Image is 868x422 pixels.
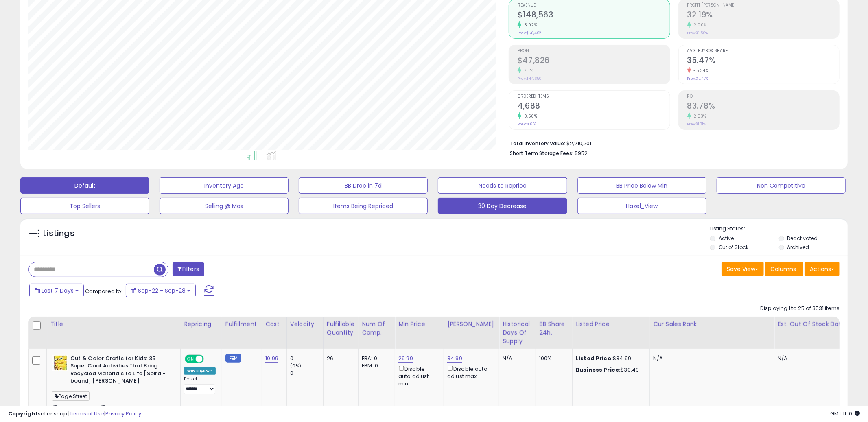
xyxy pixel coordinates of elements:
button: Last 7 Days [29,284,84,297]
div: 100% [539,355,566,362]
span: Sep-22 - Sep-28 [138,286,186,295]
div: BB Share 24h. [539,320,569,337]
small: Prev: $44,650 [518,76,542,81]
p: N/A [778,355,849,362]
div: Repricing [184,320,219,328]
small: 0.56% [521,113,538,119]
span: 2025-10-6 11:10 GMT [830,410,860,418]
div: [PERSON_NAME] [447,320,496,328]
small: Prev: 37.47% [687,76,708,81]
div: 0 [290,370,323,377]
a: Privacy Policy [105,410,141,418]
small: FBM [225,354,241,363]
h2: 35.47% [687,56,839,67]
div: Min Price [398,320,440,328]
div: Displaying 1 to 25 of 3531 items [760,305,840,313]
b: Short Term Storage Fees: [510,150,573,157]
small: 5.02% [521,22,538,28]
button: Actions [805,262,840,276]
h2: 32.19% [687,10,839,21]
b: Business Price: [576,366,621,374]
div: Historical Days Of Supply [503,320,532,345]
small: 7.11% [521,68,533,74]
span: OFF [203,355,216,362]
small: 2.00% [691,22,707,28]
button: BB Price Below Min [577,177,706,194]
small: 2.53% [691,113,707,119]
div: Cur Sales Rank [653,320,771,328]
span: $952 [575,149,588,157]
button: Items Being Repriced [299,198,428,214]
h2: 4,688 [518,101,669,112]
div: Win BuyBox * [184,367,216,375]
div: 0 [290,355,323,362]
span: Page Street [52,391,90,401]
div: Num of Comp. [362,320,391,337]
span: Revenue [518,3,669,8]
b: Total Inventory Value: [510,140,565,147]
a: 29.99 [398,354,413,363]
li: $2,210,701 [510,138,833,148]
b: Listed Price: [576,354,613,362]
div: Fulfillment [225,320,258,328]
small: -5.34% [691,68,709,74]
div: 26 [327,355,352,362]
div: Fulfillable Quantity [327,320,355,337]
small: (0%) [290,363,302,369]
b: Cut & Color Crafts for Kids: 35 Super Cool Activities That Bring Recycled Materials to Life [Spir... [70,355,169,387]
label: Active [719,235,734,242]
div: Preset: [184,376,216,395]
button: Needs to Reprice [438,177,567,194]
button: Sep-22 - Sep-28 [126,284,196,297]
span: Ordered Items [518,94,669,99]
button: Default [20,177,149,194]
div: Disable auto adjust max [447,364,493,380]
small: Prev: 31.56% [687,31,708,35]
button: BB Drop in 7d [299,177,428,194]
h2: $148,563 [518,10,669,21]
div: seller snap | | [8,410,141,418]
label: Out of Stock [719,244,748,251]
button: 30 Day Decrease [438,198,567,214]
button: Non Competitive [717,177,846,194]
div: FBA: 0 [362,355,389,362]
p: Listing States: [710,225,848,233]
div: Title [50,320,177,328]
button: Hazel_View [577,198,706,214]
button: Top Sellers [20,198,149,214]
a: Terms of Use [70,410,104,418]
small: Prev: $141,462 [518,31,541,35]
label: Deactivated [787,235,818,242]
span: Profit [PERSON_NAME] [687,3,839,8]
button: Filters [173,262,204,276]
small: Prev: 81.71% [687,122,706,127]
h5: Listings [43,228,74,239]
img: 512aXfWdASL._SL40_.jpg [52,355,68,371]
div: Est. Out Of Stock Date [778,320,852,328]
span: Last 7 Days [42,286,74,295]
a: 10.99 [265,354,278,363]
small: Prev: 4,662 [518,122,537,127]
a: 34.99 [447,354,462,363]
span: Avg. Buybox Share [687,49,839,53]
div: $30.49 [576,366,643,374]
span: Compared to: [85,287,122,295]
button: Selling @ Max [160,198,289,214]
div: FBM: 0 [362,362,389,370]
div: Disable auto adjust min [398,364,437,387]
h2: $47,826 [518,56,669,67]
span: Profit [518,49,669,53]
div: Listed Price [576,320,646,328]
div: Cost [265,320,283,328]
span: Columns [770,265,796,273]
div: Velocity [290,320,320,328]
label: Archived [787,244,809,251]
strong: Copyright [8,410,38,418]
h2: 83.78% [687,101,839,112]
button: Columns [765,262,803,276]
span: ON [186,355,196,362]
span: ROI [687,94,839,99]
div: N/A [503,355,529,362]
div: $34.99 [576,355,643,362]
div: N/A [653,355,768,362]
